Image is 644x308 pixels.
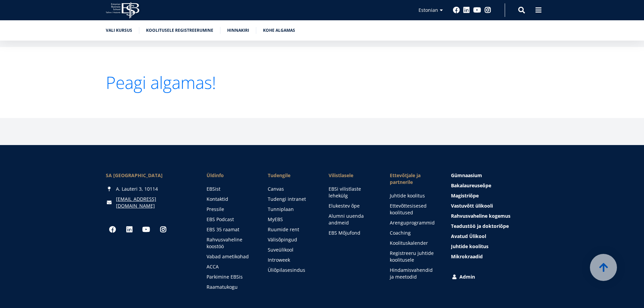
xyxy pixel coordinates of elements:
[451,172,482,179] span: Gümnaasium
[161,0,182,6] span: First name
[268,196,315,203] a: Tudengi intranet
[329,186,376,199] a: EBSi vilistlaste lehekülg
[451,223,538,230] a: Teadustöö ja doktoriõpe
[268,236,315,243] a: Välisõpingud
[268,186,315,192] a: Canvas
[207,236,254,250] a: Rahvusvaheline koostöö
[451,203,493,209] span: Vastuvõtt ülikooli
[451,253,483,260] span: Mikrokraadid
[390,250,437,263] a: Registreeru juhtide koolitusele
[484,7,491,14] a: Instagram
[451,243,488,250] span: Juhtide koolitus
[268,257,315,263] a: Introweek
[106,186,193,192] div: A. Lauteri 3, 10114
[268,267,315,274] a: Üliõpilasesindus
[227,27,249,34] a: Hinnakiri
[451,233,538,240] a: Avatud Ülikool
[451,172,538,179] a: Gümnaasium
[268,246,315,253] a: Suveülikool
[207,253,254,260] a: Vabad ametikohad
[451,243,538,250] a: Juhtide koolitus
[268,172,315,179] a: Tudengile
[451,203,538,209] a: Vastuvõtt ülikooli
[207,284,254,290] a: Raamatukogu
[451,223,509,229] span: Teadustöö ja doktoriõpe
[451,253,538,260] a: Mikrokraadid
[463,7,470,14] a: Linkedin
[451,213,510,219] span: Rahvusvaheline kogemus
[329,230,376,236] a: EBS Mõjufond
[268,206,315,213] a: Tunniplaan
[207,206,254,213] a: Pressile
[451,233,486,239] span: Avatud Ülikool
[451,213,538,219] a: Rahvusvaheline kogemus
[207,226,254,233] a: EBS 35 raamat
[451,192,538,199] a: Magistriõpe
[329,172,376,179] span: Vilistlasele
[390,230,437,236] a: Coaching
[106,172,193,179] div: SA [GEOGRAPHIC_DATA]
[453,7,460,14] a: Facebook
[207,172,254,179] span: Üldinfo
[473,7,481,14] a: Youtube
[451,192,479,199] span: Magistriõpe
[207,196,254,203] a: Kontaktid
[329,213,376,226] a: Alumni uuenda andmeid
[207,216,254,223] a: EBS Podcast
[116,196,193,209] a: [EMAIL_ADDRESS][DOMAIN_NAME]
[390,192,437,199] a: Juhtide koolitus
[106,223,119,236] a: Facebook
[390,172,437,186] span: Ettevõtjale ja partnerile
[146,27,213,34] a: Koolitusele registreerumine
[207,274,254,280] a: Parkimine EBSis
[268,226,315,233] a: Ruumide rent
[207,186,254,192] a: EBSist
[390,203,437,216] a: Ettevõttesisesed koolitused
[268,216,315,223] a: MyEBS
[123,223,136,236] a: Linkedin
[329,203,376,209] a: Elukestev õpe
[106,27,132,34] a: Vali kursus
[263,27,295,34] a: Kohe algamas
[157,223,170,236] a: Instagram
[390,240,437,246] a: Koolituskalender
[451,274,538,280] a: Admin
[451,182,491,189] span: Bakalaureuseõpe
[390,267,437,280] a: Hindamisvahendid ja meetodid
[390,219,437,226] a: Arenguprogrammid
[451,182,538,189] a: Bakalaureuseõpe
[207,263,254,270] a: ACCA
[106,74,216,91] a: Peagi algamas!
[140,223,153,236] a: Youtube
